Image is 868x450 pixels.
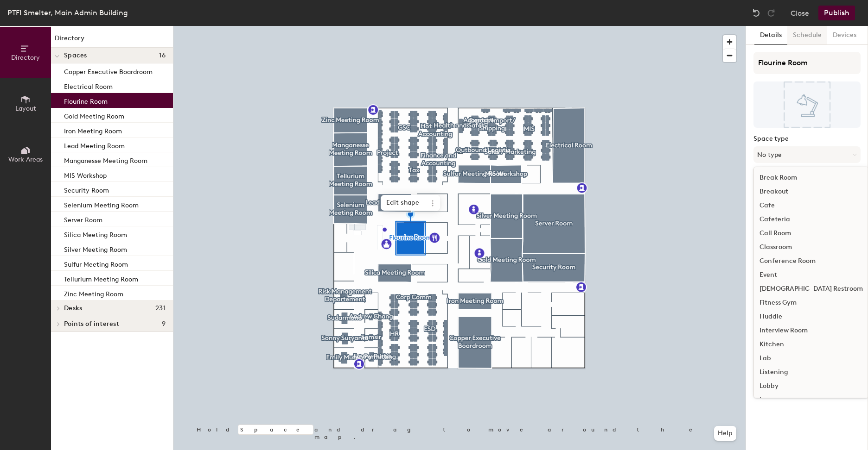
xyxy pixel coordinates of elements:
[64,213,102,224] p: Server Room
[753,146,861,163] button: No type
[64,228,127,239] p: Silica Meeting Room
[64,258,128,269] p: Sulfur Meeting Room
[64,243,127,254] p: Silver Meeting Room
[754,26,787,45] button: Details
[64,125,122,135] p: Iron Meeting Room
[64,184,109,194] p: Security Room
[381,195,425,211] span: Edit shape
[766,8,776,18] img: Redo
[51,33,173,48] h1: Directory
[818,6,855,20] button: Publish
[64,273,138,283] p: Tellurium Meeting Room
[752,8,761,18] img: Undo
[64,320,119,328] span: Points of interest
[64,154,147,165] p: Manganesse Meeting Room
[64,65,153,76] p: Copper Executive Boardroom
[64,287,123,298] p: Zinc Meeting Room
[714,426,736,441] button: Help
[162,320,166,328] span: 9
[64,139,125,150] p: Lead Meeting Room
[64,110,124,120] p: Gold Meeting Room
[787,26,827,45] button: Schedule
[64,199,139,209] p: Selenium Meeting Room
[155,305,166,312] span: 231
[11,54,40,62] span: Directory
[64,169,107,180] p: MIS Workshop
[791,6,809,20] button: Close
[7,7,128,19] div: PTFI Smelter, Main Admin Building
[8,156,43,163] span: Work Areas
[159,52,166,59] span: 16
[827,26,862,45] button: Devices
[64,52,87,59] span: Spaces
[64,305,82,312] span: Desks
[753,135,861,143] label: Space type
[64,95,108,106] p: Flourine Room
[64,80,113,91] p: Electrical Room
[753,81,861,128] img: The space named Flourine Room
[15,105,36,112] span: Layout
